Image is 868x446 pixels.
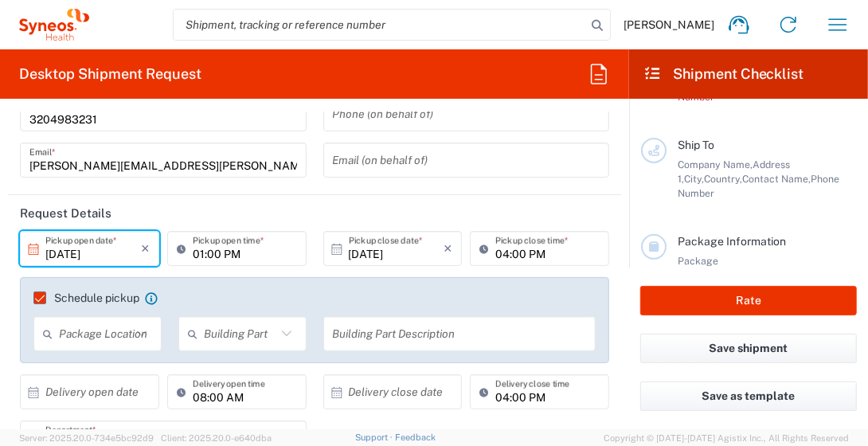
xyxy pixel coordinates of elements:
span: Package Information [678,235,786,248]
span: Package 1: [678,255,718,281]
span: City, [684,173,704,185]
h2: Desktop Shipment Request [19,65,201,84]
i: × [444,236,452,261]
button: Save as template [640,381,857,411]
span: Copyright © [DATE]-[DATE] Agistix Inc., All Rights Reserved [604,431,849,445]
button: Rate [640,286,857,315]
input: Shipment, tracking or reference number [174,10,586,40]
span: [PERSON_NAME] [624,18,714,32]
span: Client: 2025.20.0-e640dba [161,433,272,443]
i: × [141,236,150,261]
h2: Shipment Checklist [643,65,804,84]
h2: Request Details [20,205,111,221]
span: Contact Name, [742,173,811,185]
span: Company Name, [678,158,753,170]
span: Server: 2025.20.0-734e5bc92d9 [19,433,154,443]
span: Ship To [678,139,714,151]
label: Schedule pickup [33,291,139,304]
a: Support [355,432,395,442]
a: Feedback [395,432,436,442]
span: Country, [704,173,742,185]
button: Save shipment [640,334,857,363]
